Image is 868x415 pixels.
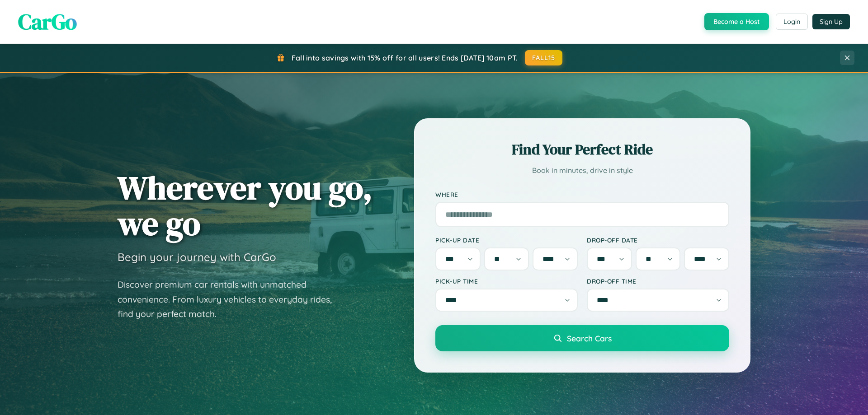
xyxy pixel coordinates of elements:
h3: Begin your journey with CarGo [118,250,276,264]
p: Discover premium car rentals with unmatched convenience. From luxury vehicles to everyday rides, ... [118,277,344,322]
label: Where [435,191,729,198]
label: Pick-up Date [435,236,578,244]
label: Pick-up Time [435,277,578,285]
span: Search Cars [567,333,612,343]
label: Drop-off Time [587,277,729,285]
button: Login [776,14,808,30]
h1: Wherever you go, we go [118,170,373,241]
h2: Find Your Perfect Ride [435,140,729,159]
button: Become a Host [704,13,769,30]
p: Book in minutes, drive in style [435,164,729,177]
span: Fall into savings with 15% off for all users! Ends [DATE] 10am PT. [292,53,518,62]
button: Sign Up [812,14,850,29]
button: Search Cars [435,325,729,351]
button: FALL15 [525,50,563,65]
span: CarGo [18,7,77,37]
label: Drop-off Date [587,236,729,244]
